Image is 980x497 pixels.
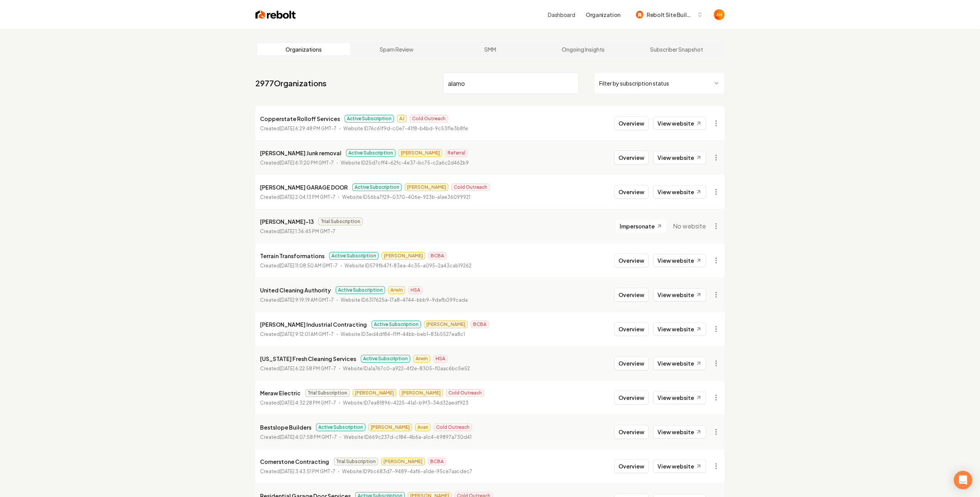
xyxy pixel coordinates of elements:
a: View website [653,117,706,130]
time: [DATE] 4:32:28 PM GMT-7 [280,400,336,406]
div: Open Intercom Messenger [954,471,972,489]
time: [DATE] 4:07:58 PM GMT-7 [280,434,337,440]
button: Overview [614,425,649,439]
span: HSA [433,355,448,363]
span: Cold Outreach [451,183,490,191]
span: Active Subscription [316,423,365,431]
a: View website [653,254,706,267]
button: Overview [614,322,649,336]
p: [PERSON_NAME] Junk removal [260,148,341,158]
time: [DATE] 6:11:20 PM GMT-7 [280,160,334,166]
input: Search by name or ID [443,72,579,94]
span: Referral [445,149,468,157]
img: Rebolt Site Builder [636,11,644,18]
a: Organizations [257,43,350,55]
span: [PERSON_NAME] [405,183,448,191]
p: Website ID 25d7cff4-62fc-4e37-bc75-c2a6c2d462b9 [341,159,469,167]
span: Active Subscription [346,149,395,157]
button: Overview [614,185,649,199]
span: Trial Subscription [305,389,350,397]
p: Created [260,159,334,167]
button: Overview [614,288,649,302]
a: View website [653,185,706,198]
p: Copperstate Rolloff Services [260,114,340,123]
p: Website ID 76c61f9d-c0e7-41f8-b4bd-9c53f1e3b8fe [343,125,468,133]
time: [DATE] 6:22:58 PM GMT-7 [280,366,336,371]
p: Website ID 3ed4df84-f1ff-44bb-beb1-83b5527ea8c1 [341,331,465,338]
a: View website [653,391,706,404]
button: Overview [614,116,649,130]
span: Impersonate [620,222,655,230]
a: Subscriber Snapshot [630,43,723,55]
span: Rebolt Site Builder [647,11,694,19]
p: Created [260,331,334,338]
span: BCBA [428,458,446,465]
button: Overview [614,151,649,165]
span: BCBA [471,321,489,328]
time: [DATE] 11:08:50 AM GMT-7 [280,263,338,269]
a: View website [653,460,706,473]
span: [PERSON_NAME] [353,389,396,397]
span: Active Subscription [329,252,378,260]
button: Impersonate [615,219,667,233]
a: Ongoing Insights [537,43,630,55]
a: Spam Review [350,43,444,55]
span: Active Subscription [345,115,394,123]
a: Dashboard [548,11,575,18]
p: Created [260,228,335,235]
span: HSA [408,286,422,294]
span: Active Subscription [361,355,410,363]
span: Active Subscription [352,183,402,191]
span: [PERSON_NAME] [424,321,468,328]
span: [PERSON_NAME] [399,149,442,157]
p: Created [260,193,335,201]
p: Created [260,262,338,270]
time: [DATE] 2:04:13 PM GMT-7 [280,194,335,200]
a: View website [653,322,706,336]
p: Created [260,433,337,441]
p: Created [260,125,336,133]
span: Arwin [413,355,430,363]
p: Website ID 6317625a-17a8-4744-bbb9-9dafb099cada [341,296,468,304]
p: [PERSON_NAME] Industrial Contracting [260,320,367,329]
button: Open user button [714,9,725,20]
time: [DATE] 9:12:01 AM GMT-7 [280,331,334,337]
span: Trial Subscription [318,218,363,225]
p: Bestslope Builders [260,423,311,432]
p: Website ID 56ba7f29-0370-406e-923b-a1ae36099921 [342,193,470,201]
p: Created [260,296,334,304]
button: Overview [614,459,649,473]
a: View website [653,357,706,370]
span: [PERSON_NAME] [368,423,412,431]
p: Meraw Electric [260,388,301,398]
p: Terrain Transformations [260,251,324,260]
a: View website [653,288,706,301]
p: Website ID 669c237d-c184-4b6a-a1c4-69897a730d41 [344,433,471,441]
p: Website ID 9bc683d7-9489-4af6-a1de-95ce7aacdec7 [342,468,472,475]
span: [PERSON_NAME] [381,458,425,465]
span: Arwin [388,286,405,294]
img: Anthony Hurgoi [714,9,725,20]
span: Trial Subscription [334,458,378,465]
p: [PERSON_NAME] GARAGE DOOR [260,183,348,192]
a: View website [653,151,706,164]
button: Overview [614,356,649,370]
span: [PERSON_NAME] [399,389,443,397]
time: [DATE] 9:19:19 AM GMT-7 [280,297,334,303]
img: Rebolt Logo [255,9,296,20]
span: AJ [397,115,407,123]
span: Active Subscription [372,321,421,328]
time: [DATE] 3:43:51 PM GMT-7 [280,468,335,474]
p: Website ID a1a767c0-a922-4f2e-8305-f0aac6bc5e52 [343,365,470,373]
p: Website ID 7ea81896-4225-41a1-b9f3-34d32aedf923 [343,399,468,407]
button: Overview [614,254,649,267]
span: Cold Outreach [410,115,448,123]
time: [DATE] 1:36:45 PM GMT-7 [280,228,335,234]
span: Active Subscription [336,286,385,294]
p: United Cleaning Authority [260,285,331,295]
p: Created [260,365,336,373]
a: View website [653,425,706,438]
button: Organization [581,8,625,22]
button: Overview [614,391,649,405]
p: Cornerstone Contracting [260,457,329,466]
